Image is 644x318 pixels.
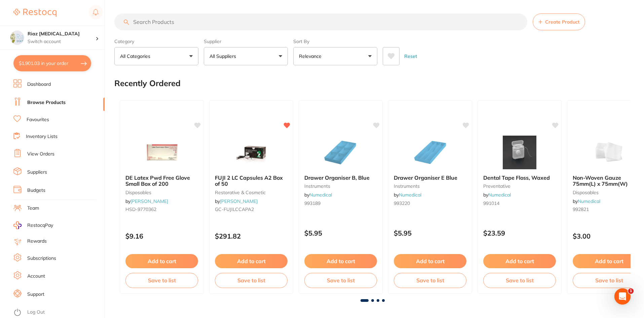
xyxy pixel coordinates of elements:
[27,99,66,106] a: Browse Products
[304,192,332,198] span: by
[220,198,258,204] a: [PERSON_NAME]
[394,201,466,206] small: 993220
[125,207,198,212] small: HSD-9770362
[215,232,288,240] p: $291.82
[545,19,579,25] span: Create Product
[483,229,556,237] p: $23.59
[120,53,153,60] p: All Categories
[533,13,585,30] button: Create Product
[27,222,53,229] span: RestocqPay
[394,229,466,237] p: $5.95
[402,47,419,65] button: Reset
[210,53,239,60] p: All Suppliers
[204,38,288,44] label: Supplier
[27,273,45,280] a: Account
[304,175,377,181] b: Drawer Organiser B, Blue
[28,31,96,37] h4: Riaz Dental Surgery
[483,201,556,206] small: 991014
[483,254,556,268] button: Add to cart
[27,255,56,262] a: Subscriptions
[587,136,631,169] img: Non-Woven Gauze 75mm(L) x 75mm(W)
[408,136,452,169] img: Drawer Organiser E Blue
[215,273,288,288] button: Save to list
[498,136,541,169] img: Dental Tape Floss, Waxed
[114,47,198,65] button: All Categories
[483,175,556,181] b: Dental Tape Floss, Waxed
[215,254,288,268] button: Add to cart
[27,116,49,123] a: Favourites
[573,198,600,204] span: by
[399,192,421,198] a: Numedical
[215,190,288,195] small: restorative & cosmetic
[488,192,511,198] a: Numedical
[309,192,332,198] a: Numedical
[28,38,96,45] p: Switch account
[125,190,198,195] small: disposables
[27,187,45,194] a: Budgets
[114,79,181,88] h2: Recently Ordered
[215,207,288,212] small: GC-FUJILCCAPA2
[394,254,466,268] button: Add to cart
[229,136,273,169] img: FUJI 2 LC Capsules A2 Box of 50
[614,288,631,305] iframe: Intercom live chat
[13,9,56,17] img: Restocq Logo
[27,205,39,212] a: Team
[13,307,103,318] button: Log Out
[483,192,511,198] span: by
[125,254,198,268] button: Add to cart
[13,5,56,21] a: Restocq Logo
[204,47,288,65] button: All Suppliers
[304,183,377,189] small: instruments
[27,81,51,88] a: Dashboard
[304,273,377,288] button: Save to list
[578,198,600,204] a: Numedical
[394,273,466,288] button: Save to list
[483,183,556,189] small: preventative
[394,175,466,181] b: Drawer Organiser E Blue
[114,38,198,44] label: Category
[13,221,22,229] img: RestocqPay
[304,201,377,206] small: 993189
[13,55,91,71] button: $1,901.03 in your order
[628,288,634,294] span: 1
[27,151,54,157] a: View Orders
[304,254,377,268] button: Add to cart
[394,183,466,189] small: instruments
[394,192,421,198] span: by
[114,13,527,30] input: Search Products
[10,31,24,44] img: Riaz Dental Surgery
[293,38,377,44] label: Sort By
[125,175,198,187] b: DE Latex Pwd Free Glove Small Box of 200
[483,273,556,288] button: Save to list
[27,291,44,298] a: Support
[27,169,47,176] a: Suppliers
[215,175,288,187] b: FUJI 2 LC Capsules A2 Box of 50
[125,232,198,240] p: $9.16
[125,198,168,204] span: by
[319,136,363,169] img: Drawer Organiser B, Blue
[27,309,45,316] a: Log Out
[26,133,58,140] a: Inventory Lists
[299,53,324,60] p: Relevance
[293,47,377,65] button: Relevance
[13,221,53,229] a: RestocqPay
[304,229,377,237] p: $5.95
[140,136,184,169] img: DE Latex Pwd Free Glove Small Box of 200
[130,198,168,204] a: [PERSON_NAME]
[27,238,47,245] a: Rewards
[125,273,198,288] button: Save to list
[215,198,258,204] span: by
